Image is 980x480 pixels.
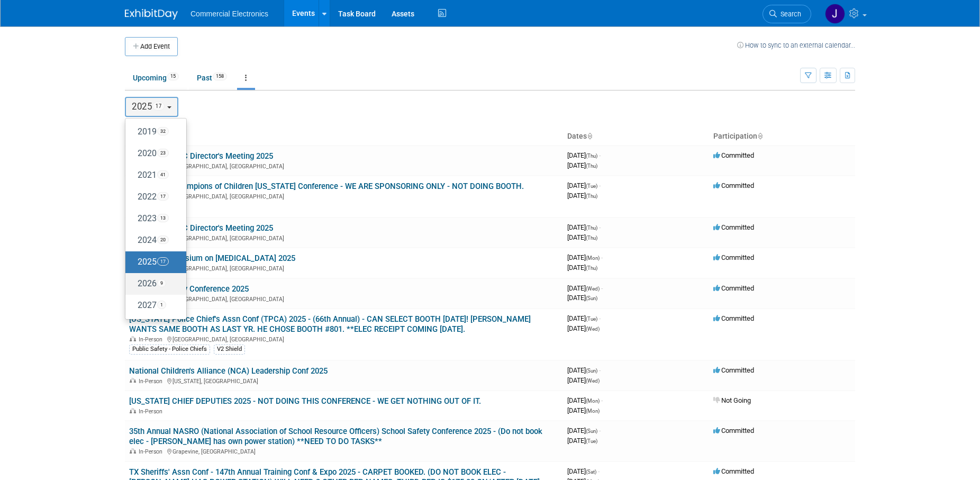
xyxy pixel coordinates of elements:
button: 202517 [125,97,178,117]
span: [DATE] [567,467,600,475]
span: Committed [713,467,754,475]
span: 32 [157,127,169,135]
span: Committed [713,253,754,261]
span: [DATE] [567,192,597,200]
span: (Sat) [586,469,596,475]
img: In-Person Event [130,378,136,383]
a: [US_STATE] CAC Director's Meeting 2025 [129,223,273,233]
span: 23 [157,149,169,157]
span: Committed [713,314,754,322]
span: [DATE] [567,406,600,414]
span: - [598,467,600,475]
span: (Mon) [586,255,600,261]
span: 17 [157,192,169,201]
span: Committed [713,182,754,189]
a: Sort by Participation Type [757,132,763,140]
img: In-Person Event [130,336,136,341]
span: In-Person [139,336,166,343]
img: In-Person Event [130,448,136,454]
span: [DATE] [567,396,603,404]
span: [DATE] [567,324,600,332]
span: [DATE] [567,437,597,445]
span: 158 [213,73,227,80]
span: (Wed) [586,326,600,332]
span: Committed [713,427,754,434]
span: (Wed) [586,286,600,292]
span: (Thu) [586,235,597,241]
span: (Thu) [586,163,597,169]
span: 2025 [132,101,165,112]
th: Dates [563,128,709,146]
span: [DATE] [567,294,597,302]
span: [DATE] [567,314,601,322]
span: (Tue) [586,438,597,444]
span: [DATE] [567,376,600,384]
span: 9 [157,279,166,287]
span: Committed [713,284,754,292]
a: TX Public Safety Conference 2025 [129,284,249,294]
span: - [599,314,601,322]
span: Committed [713,366,754,374]
th: Participation [709,128,855,146]
span: (Thu) [586,193,597,199]
img: Jennifer Roosa [825,4,845,24]
a: 41st Int'l Symposium on [MEDICAL_DATA] 2025 [129,253,295,263]
div: Grapevine, [GEOGRAPHIC_DATA] [129,447,559,455]
span: 1 [157,301,166,309]
span: - [599,427,601,434]
label: 2021 [131,167,176,184]
span: Search [777,10,801,18]
span: (Mon) [586,408,600,414]
span: (Wed) [586,378,600,384]
div: V2 Shield [214,345,245,354]
span: - [601,396,603,404]
span: [DATE] [567,182,601,189]
span: (Thu) [586,265,597,271]
div: [US_STATE], [GEOGRAPHIC_DATA] [129,376,559,385]
div: [GEOGRAPHIC_DATA], [GEOGRAPHIC_DATA] [129,294,559,303]
span: [DATE] [567,284,603,292]
label: 2026 [131,275,176,293]
a: National Children's Alliance (NCA) Leadership Conf 2025 [129,366,328,376]
a: Upcoming15 [125,68,187,88]
span: (Sun) [586,428,597,434]
span: [DATE] [567,161,597,169]
span: (Sun) [586,295,597,301]
span: [DATE] [567,366,601,374]
span: - [599,366,601,374]
span: - [601,253,603,261]
button: Add Event [125,37,178,56]
a: 16th Annual Champions of Children [US_STATE] Conference - WE ARE SPONSORING ONLY - NOT DOING BOOTH. [129,182,524,191]
span: (Tue) [586,316,597,322]
span: [DATE] [567,427,601,434]
label: 2023 [131,210,176,228]
span: Not Going [713,396,751,404]
div: [GEOGRAPHIC_DATA], [GEOGRAPHIC_DATA] [129,264,559,272]
span: 17 [152,102,165,111]
div: Public Safety - Police Chiefs [129,345,210,354]
img: ExhibitDay [125,9,178,20]
span: In-Person [139,448,166,455]
a: Past158 [189,68,235,88]
span: 41 [157,170,169,179]
span: - [599,182,601,189]
label: 2022 [131,188,176,206]
img: In-Person Event [130,408,136,413]
a: [US_STATE] Police Chief's Assn Conf (TPCA) 2025 - (66th Annual) - CAN SELECT BOOTH [DATE]! [PERSO... [129,314,531,334]
span: [DATE] [567,264,597,271]
span: Committed [713,151,754,159]
a: Search [763,5,811,23]
label: 2027 [131,297,176,314]
span: Commercial Electronics [190,10,268,18]
span: [DATE] [567,253,603,261]
span: 17 [157,257,169,266]
span: (Thu) [586,153,597,159]
span: - [601,284,603,292]
div: [GEOGRAPHIC_DATA], [GEOGRAPHIC_DATA] [129,233,559,242]
span: In-Person [139,378,166,385]
span: - [599,223,601,231]
span: In-Person [139,408,166,415]
span: [DATE] [567,233,597,241]
a: [US_STATE] CHIEF DEPUTIES 2025 - NOT DOING THIS CONFERENCE - WE GET NOTHING OUT OF IT. [129,396,481,406]
a: 35th Annual NASRO (National Association of School Resource Officers) School Safety Conference 202... [129,427,542,446]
